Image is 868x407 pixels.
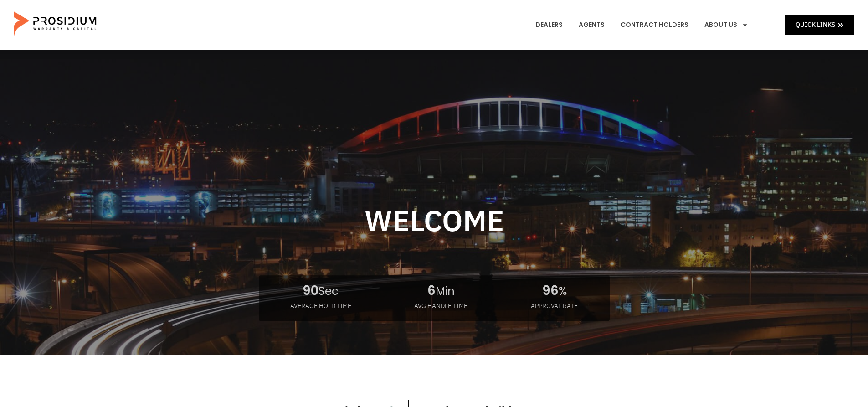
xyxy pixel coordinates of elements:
[785,15,854,35] a: Quick Links
[529,8,755,42] nav: Menu
[796,19,835,31] span: Quick Links
[698,8,755,42] a: About Us
[529,8,570,42] a: Dealers
[614,8,695,42] a: Contract Holders
[572,8,611,42] a: Agents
